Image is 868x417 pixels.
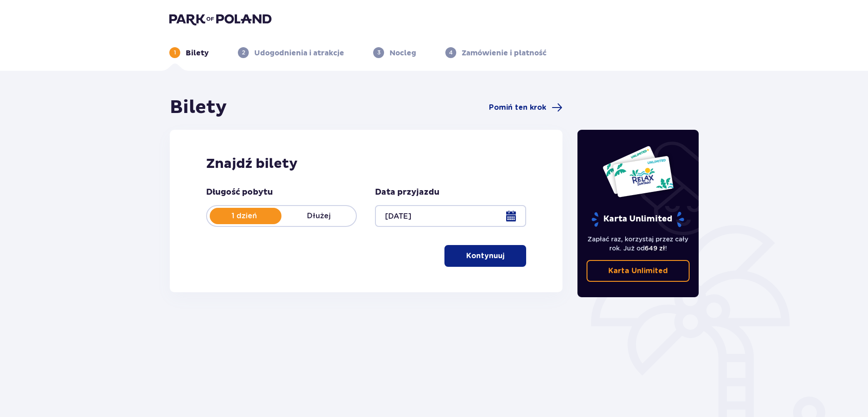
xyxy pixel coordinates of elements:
[186,48,209,58] p: Bilety
[242,49,245,57] p: 2
[466,251,504,261] p: Kontynuuj
[587,235,690,253] p: Zapłać raz, korzystaj przez cały rok. Już od !
[377,49,380,57] p: 3
[174,49,176,57] p: 1
[489,102,562,113] a: Pomiń ten krok
[169,13,271,25] img: Park of Poland logo
[254,48,344,58] p: Udogodnienia i atrakcje
[375,187,439,198] p: Data przyjazdu
[462,48,547,58] p: Zamówienie i płatność
[489,103,546,113] span: Pomiń ten krok
[645,245,665,252] span: 649 zł
[170,96,227,119] h1: Bilety
[206,155,526,172] h2: Znajdź bilety
[608,266,668,276] p: Karta Unlimited
[591,211,685,227] p: Karta Unlimited
[390,48,416,58] p: Nocleg
[449,49,453,57] p: 4
[207,211,281,221] p: 1 dzień
[444,245,526,267] button: Kontynuuj
[281,211,356,221] p: Dłużej
[587,260,690,282] a: Karta Unlimited
[206,187,273,198] p: Długość pobytu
